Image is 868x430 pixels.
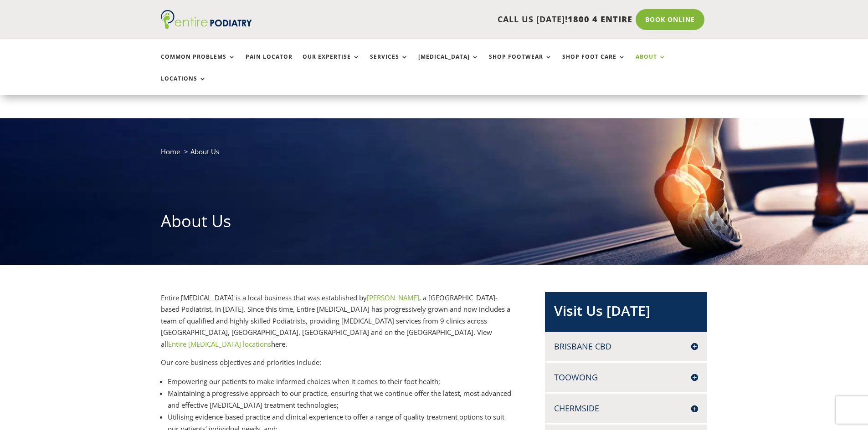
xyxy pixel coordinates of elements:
[161,146,708,164] nav: breadcrumb
[418,54,479,73] a: [MEDICAL_DATA]
[168,375,515,387] li: Empowering our patients to make informed choices when it comes to their foot health;
[370,54,408,73] a: Services
[161,147,180,156] a: Home
[190,147,219,156] span: About Us
[554,372,698,383] h4: Toowong
[568,14,632,25] span: 1800 4 ENTIRE
[168,387,515,411] li: Maintaining a progressive approach to our practice, ensuring that we continue offer the latest, m...
[554,403,698,414] h4: Chermside
[489,54,552,73] a: Shop Footwear
[161,10,252,29] img: logo (1)
[636,9,704,30] a: Book Online
[161,54,236,73] a: Common Problems
[246,54,293,73] a: Pain Locator
[161,292,515,357] p: Entire [MEDICAL_DATA] is a local business that was established by , a [GEOGRAPHIC_DATA]-based Pod...
[636,54,666,73] a: About
[554,341,698,352] h4: Brisbane CBD
[554,301,698,325] h2: Visit Us [DATE]
[303,54,360,73] a: Our Expertise
[287,14,632,25] p: CALL US [DATE]!
[161,357,515,375] p: Our core business objectives and priorities include:
[161,76,206,95] a: Locations
[168,339,271,349] a: Entire [MEDICAL_DATA] locations
[562,54,626,73] a: Shop Foot Care
[161,22,252,31] a: Entire Podiatry
[161,210,708,237] h1: About Us
[367,293,419,302] a: [PERSON_NAME]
